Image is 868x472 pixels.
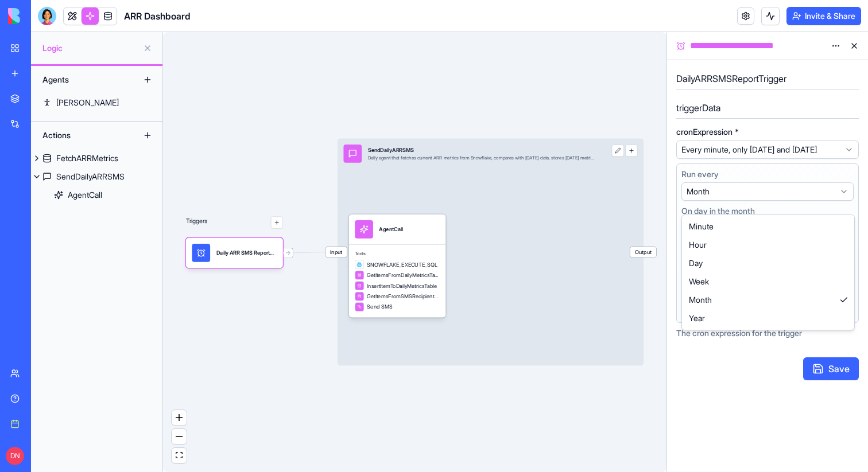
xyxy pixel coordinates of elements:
[689,313,705,324] span: Year
[689,258,703,269] span: Day
[284,252,336,253] g: Edge from 689c29fe9a896f2b95d151e3 to 689c29f9aed98ee910ed172a
[172,410,187,426] button: zoom in
[186,216,208,228] p: Triggers
[367,271,440,279] span: GetItemsFromDailyMetricsTable
[355,251,440,258] span: Tools
[689,221,714,232] span: Minute
[689,294,712,306] span: Month
[216,249,277,256] div: Daily ARR SMS ReportTrigger
[172,448,187,463] button: fit view
[367,292,440,300] span: GetItemsFromSMSRecipientsTable
[367,261,437,268] span: SNOWFLAKE_EXECUTE_SQL
[379,225,403,233] div: AgentCall
[630,247,657,257] span: Output
[368,155,595,162] div: Daily agent that fetches current ARR metrics from Snowflake, compares with [DATE] data, stores [D...
[368,146,595,154] div: SendDailyARRSMS
[689,276,709,287] span: Week
[367,282,437,290] span: InsertItemToDailyMetricsTable
[325,247,347,257] span: Input
[172,429,187,444] button: zoom out
[367,303,392,311] span: Send SMS
[689,239,707,251] span: Hour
